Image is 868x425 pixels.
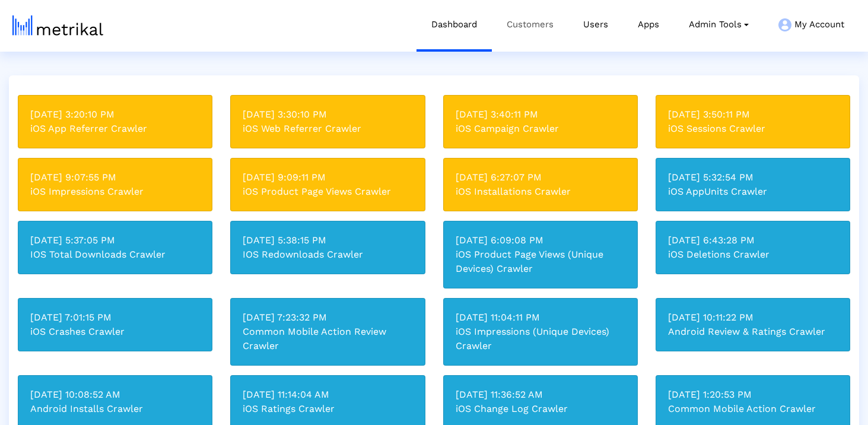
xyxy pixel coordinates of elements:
[456,310,625,325] div: [DATE] 11:04:11 PM
[243,325,412,353] div: Common Mobile Action Review Crawler
[456,185,625,199] div: iOS Installations Crawler
[668,233,838,248] div: [DATE] 6:43:28 PM
[456,325,625,353] div: iOS Impressions (Unique Devices) Crawler
[456,402,625,416] div: iOS Change Log Crawler
[668,122,838,136] div: iOS Sessions Crawler
[456,107,625,122] div: [DATE] 3:40:11 PM
[243,185,412,199] div: iOS Product Page Views Crawler
[243,170,412,185] div: [DATE] 9:09:11 PM
[30,325,200,339] div: iOS Crashes Crawler
[668,170,838,185] div: [DATE] 5:32:54 PM
[30,107,200,122] div: [DATE] 3:20:10 PM
[243,107,412,122] div: [DATE] 3:30:10 PM
[668,107,838,122] div: [DATE] 3:50:11 PM
[778,18,791,31] img: my-account-menu-icon.png
[243,122,412,136] div: iOS Web Referrer Crawler
[456,122,625,136] div: iOS Campaign Crawler
[12,15,103,36] img: metrical-logo-light.png
[456,388,625,402] div: [DATE] 11:36:52 AM
[30,185,200,199] div: iOS Impressions Crawler
[243,310,412,325] div: [DATE] 7:23:32 PM
[243,402,412,416] div: iOS Ratings Crawler
[30,122,200,136] div: iOS App Referrer Crawler
[243,248,412,262] div: IOS Redownloads Crawler
[30,402,200,416] div: Android Installs Crawler
[668,185,838,199] div: iOS AppUnits Crawler
[456,248,625,276] div: iOS Product Page Views (Unique Devices) Crawler
[668,248,838,262] div: iOS Deletions Crawler
[30,388,200,402] div: [DATE] 10:08:52 AM
[668,388,838,402] div: [DATE] 1:20:53 PM
[243,233,412,248] div: [DATE] 5:38:15 PM
[30,170,200,185] div: [DATE] 9:07:55 PM
[456,233,625,248] div: [DATE] 6:09:08 PM
[668,310,838,325] div: [DATE] 10:11:22 PM
[668,325,838,339] div: Android Review & Ratings Crawler
[30,310,200,325] div: [DATE] 7:01:15 PM
[30,248,200,262] div: IOS Total Downloads Crawler
[456,170,625,185] div: [DATE] 6:27:07 PM
[668,402,838,416] div: Common Mobile Action Crawler
[30,233,200,248] div: [DATE] 5:37:05 PM
[243,388,412,402] div: [DATE] 11:14:04 AM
